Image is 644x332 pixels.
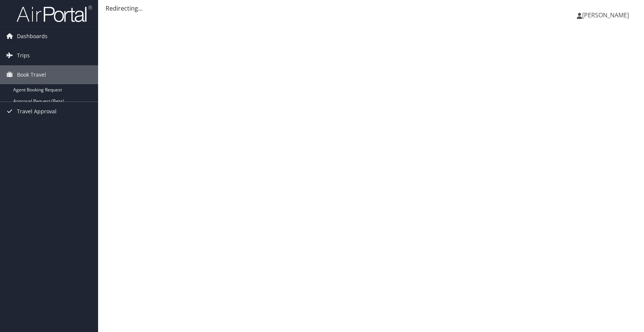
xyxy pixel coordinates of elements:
[577,4,636,26] a: [PERSON_NAME]
[17,27,48,46] span: Dashboards
[582,11,629,19] span: [PERSON_NAME]
[17,102,57,121] span: Travel Approval
[17,5,92,23] img: airportal-logo.png
[17,46,30,65] span: Trips
[17,65,46,84] span: Book Travel
[106,4,636,13] div: Redirecting...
